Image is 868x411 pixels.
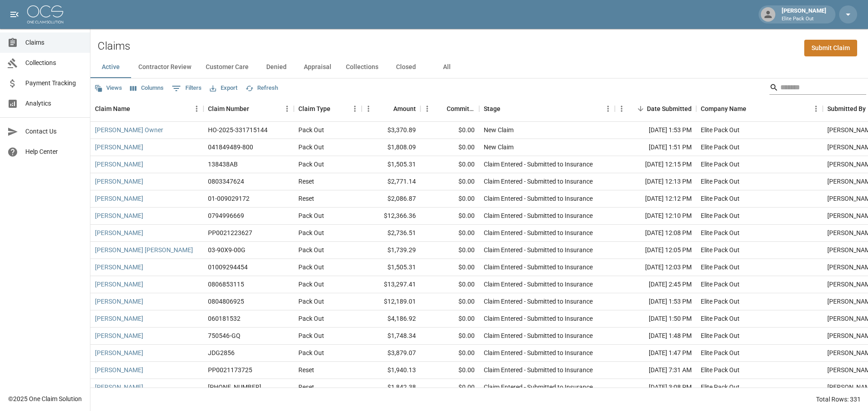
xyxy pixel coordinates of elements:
[615,156,696,173] div: [DATE] 12:15 PM
[95,160,143,169] a: [PERSON_NAME]
[25,99,83,108] span: Analytics
[500,102,513,115] button: Sort
[298,365,314,374] div: Reset
[827,96,866,121] div: Submitted By
[615,242,696,259] div: [DATE] 12:05 PM
[95,125,163,134] a: [PERSON_NAME] Owner
[298,228,324,237] div: Pack Out
[92,81,124,95] button: Views
[484,96,500,121] div: Stage
[696,96,823,121] div: Company Name
[634,102,647,115] button: Sort
[208,263,248,272] div: 01009294454
[615,122,696,139] div: [DATE] 1:53 PM
[420,345,479,362] div: $0.00
[484,348,593,357] div: Claim Entered - Submitted to Insurance
[362,276,420,293] div: $13,297.41
[420,139,479,156] div: $0.00
[420,379,479,396] div: $0.00
[484,125,514,134] div: New Claim
[615,96,696,121] div: Date Submitted
[339,56,386,78] button: Collections
[95,143,143,152] a: [PERSON_NAME]
[615,102,628,115] button: Menu
[816,395,861,404] div: Total Rows: 331
[131,56,198,78] button: Contractor Review
[420,276,479,293] div: $0.00
[25,127,83,136] span: Contact Us
[208,383,261,392] div: 01-009-029441
[615,276,696,293] div: [DATE] 2:45 PM
[170,81,204,96] button: Show filters
[362,259,420,276] div: $1,505.31
[804,40,857,56] a: Submit Claim
[484,160,593,169] div: Claim Entered - Submitted to Insurance
[243,81,280,95] button: Refresh
[25,79,83,88] span: Payment Tracking
[298,297,324,306] div: Pack Out
[615,225,696,242] div: [DATE] 12:08 PM
[25,147,83,157] span: Help Center
[701,177,740,186] div: Elite Pack Out
[5,5,24,23] button: open drawer
[701,96,746,121] div: Company Name
[95,331,143,340] a: [PERSON_NAME]
[615,345,696,362] div: [DATE] 1:47 PM
[615,259,696,276] div: [DATE] 12:03 PM
[95,245,193,254] a: [PERSON_NAME] [PERSON_NAME]
[208,211,244,220] div: 0794996669
[298,280,324,289] div: Pack Out
[701,160,740,169] div: Elite Pack Out
[298,177,314,186] div: Reset
[25,58,83,68] span: Collections
[208,143,253,152] div: 041849489-800
[362,156,420,173] div: $1,505.31
[484,314,593,323] div: Claim Entered - Submitted to Insurance
[615,190,696,208] div: [DATE] 12:12 PM
[479,96,615,121] div: Stage
[95,280,143,289] a: [PERSON_NAME]
[297,56,339,78] button: Appraisal
[782,15,826,23] p: Elite Pack Out
[208,365,252,374] div: PP0021173725
[362,345,420,362] div: $3,879.07
[362,379,420,396] div: $1,842.38
[809,102,823,115] button: Menu
[95,211,143,220] a: [PERSON_NAME]
[208,348,235,357] div: JDG2856
[420,96,479,121] div: Committed Amount
[484,280,593,289] div: Claim Entered - Submitted to Insurance
[362,293,420,310] div: $12,189.01
[25,38,83,47] span: Claims
[615,208,696,225] div: [DATE] 12:10 PM
[769,80,866,97] div: Search
[615,139,696,156] div: [DATE] 1:51 PM
[95,348,143,357] a: [PERSON_NAME]
[615,310,696,328] div: [DATE] 1:50 PM
[701,297,740,306] div: Elite Pack Out
[701,348,740,357] div: Elite Pack Out
[420,225,479,242] div: $0.00
[362,310,420,328] div: $4,186.92
[298,245,324,254] div: Pack Out
[447,96,475,121] div: Committed Amount
[198,56,256,78] button: Customer Care
[95,228,143,237] a: [PERSON_NAME]
[249,102,262,115] button: Sort
[701,211,740,220] div: Elite Pack Out
[426,56,467,78] button: All
[615,328,696,345] div: [DATE] 1:48 PM
[420,328,479,345] div: $0.00
[484,331,593,340] div: Claim Entered - Submitted to Insurance
[701,263,740,272] div: Elite Pack Out
[362,328,420,345] div: $1,748.34
[701,365,740,374] div: Elite Pack Out
[294,96,362,121] div: Claim Type
[208,125,268,134] div: HO-2025-331715144
[701,228,740,237] div: Elite Pack Out
[203,96,294,121] div: Claim Number
[95,365,143,374] a: [PERSON_NAME]
[362,139,420,156] div: $1,808.09
[98,40,130,53] h2: Claims
[484,245,593,254] div: Claim Entered - Submitted to Insurance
